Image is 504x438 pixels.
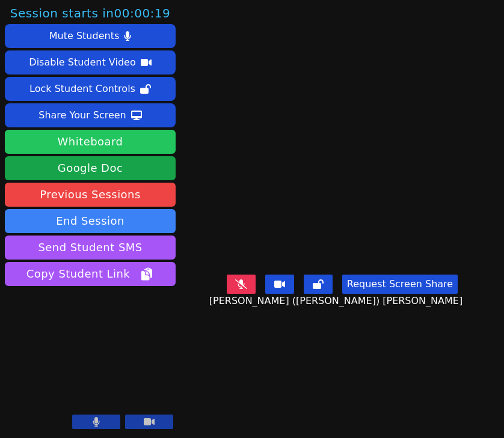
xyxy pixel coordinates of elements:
button: Share Your Screen [5,103,176,127]
button: Whiteboard [5,130,176,154]
a: Previous Sessions [5,183,176,207]
button: Request Screen Share [342,275,458,294]
button: Copy Student Link [5,262,176,286]
span: [PERSON_NAME] ([PERSON_NAME]) [PERSON_NAME] [209,294,466,308]
button: Send Student SMS [5,236,176,260]
div: Disable Student Video [29,53,135,72]
div: Share Your Screen [38,106,126,125]
button: Mute Students [5,24,176,48]
span: Copy Student Link [26,266,154,282]
time: 00:00:19 [114,6,170,20]
div: Lock Student Controls [29,79,135,99]
div: Mute Students [49,26,119,46]
button: Lock Student Controls [5,77,176,101]
span: Session starts in [10,5,171,22]
button: Disable Student Video [5,50,176,75]
button: End Session [5,209,176,233]
a: Google Doc [5,156,176,180]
